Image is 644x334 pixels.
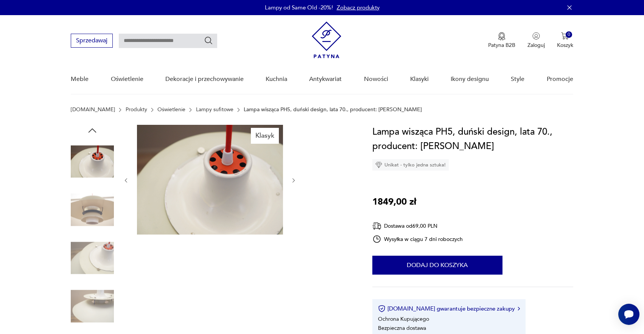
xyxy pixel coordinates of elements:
[137,125,283,235] img: Zdjęcie produktu Lampa wisząca PH5, duński design, lata 70., producent: Louis Poulsen
[165,65,244,94] a: Dekoracje i przechowywanie
[566,31,572,38] div: 0
[532,32,540,40] img: Ikonka użytkownika
[372,125,573,154] h1: Lampa wisząca PH5, duński design, lata 70., producent: [PERSON_NAME]
[527,32,545,49] button: Zaloguj
[126,107,147,113] a: Produkty
[111,65,143,94] a: Oświetlenie
[364,65,388,94] a: Nowości
[265,4,333,11] p: Lampy od Same Old -20%!
[557,32,573,49] button: 0Koszyk
[375,162,382,168] img: Ikona diamentu
[71,188,114,231] img: Zdjęcie produktu Lampa wisząca PH5, duński design, lata 70., producent: Louis Poulsen
[488,42,515,49] p: Patyna B2B
[309,65,342,94] a: Antykwariat
[410,65,429,94] a: Klasyki
[71,34,113,48] button: Sprzedawaj
[372,235,463,244] div: Wysyłka w ciągu 7 dni roboczych
[527,42,545,49] p: Zaloguj
[561,32,569,40] img: Ikona koszyka
[518,307,520,311] img: Ikona strzałki w prawo
[498,32,506,40] img: Ikona medalu
[372,221,381,231] img: Ikona dostawy
[451,65,489,94] a: Ikony designu
[372,221,463,231] div: Dostawa od 69,00 PLN
[378,315,429,323] li: Ochrona Kupującego
[372,195,416,209] p: 1849,00 zł
[378,325,426,332] li: Bezpieczna dostawa
[337,4,380,11] a: Zobacz produkty
[511,65,524,94] a: Style
[71,39,113,44] a: Sprzedawaj
[372,256,502,275] button: Dodaj do koszyka
[266,65,287,94] a: Kuchnia
[196,107,233,113] a: Lampy sufitowe
[547,65,573,94] a: Promocje
[71,140,114,183] img: Zdjęcie produktu Lampa wisząca PH5, duński design, lata 70., producent: Louis Poulsen
[488,32,515,49] button: Patyna B2B
[244,107,422,113] p: Lampa wisząca PH5, duński design, lata 70., producent: [PERSON_NAME]
[251,128,279,144] div: Klasyk
[618,304,639,325] iframe: Smartsupp widget button
[488,32,515,49] a: Ikona medaluPatyna B2B
[204,36,213,45] button: Szukaj
[372,159,449,171] div: Unikat - tylko jedna sztuka!
[378,305,386,312] img: Ikona certyfikatu
[71,236,114,280] img: Zdjęcie produktu Lampa wisząca PH5, duński design, lata 70., producent: Louis Poulsen
[157,107,185,113] a: Oświetlenie
[378,305,520,312] button: [DOMAIN_NAME] gwarantuje bezpieczne zakupy
[71,107,115,113] a: [DOMAIN_NAME]
[312,22,341,58] img: Patyna - sklep z meblami i dekoracjami vintage
[557,42,573,49] p: Koszyk
[71,65,89,94] a: Meble
[71,285,114,328] img: Zdjęcie produktu Lampa wisząca PH5, duński design, lata 70., producent: Louis Poulsen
